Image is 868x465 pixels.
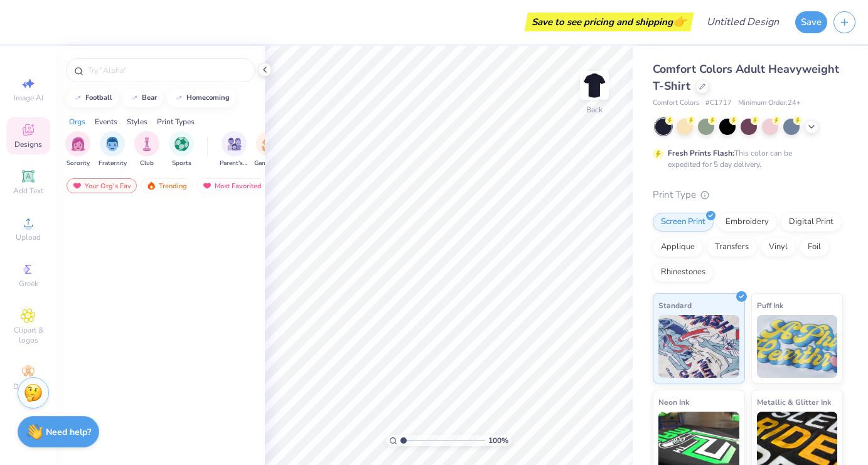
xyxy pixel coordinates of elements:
div: Vinyl [761,238,796,257]
div: Back [586,104,603,115]
span: Add Text [13,186,43,196]
div: Transfers [707,238,757,257]
input: Untitled Design [697,9,789,35]
img: trend_line.gif [129,94,139,102]
span: Upload [16,232,41,242]
span: Designs [14,139,42,149]
span: Greek [19,279,38,289]
span: Metallic & Glitter Ink [757,395,831,409]
img: Fraternity Image [105,137,119,151]
img: Standard [658,315,739,378]
span: Neon Ink [658,395,689,409]
div: Screen Print [653,213,714,232]
button: filter button [169,131,194,168]
div: Orgs [69,116,85,127]
img: Sorority Image [71,137,85,151]
button: filter button [134,131,159,168]
div: filter for Sports [169,131,194,168]
strong: Fresh Prints Flash: [668,148,734,158]
img: trending.gif [146,181,156,190]
div: Most Favorited [196,178,267,193]
div: filter for Sorority [65,131,90,168]
div: This color can be expedited for 5 day delivery. [668,147,822,170]
span: Club [140,159,154,168]
div: Embroidery [717,213,777,232]
img: Parent's Weekend Image [227,137,242,151]
button: filter button [254,131,283,168]
div: Digital Print [781,213,842,232]
div: Events [95,116,117,127]
div: Styles [127,116,147,127]
div: Print Types [157,116,195,127]
button: Save [795,11,827,33]
img: Puff Ink [757,315,838,378]
span: Fraternity [99,159,127,168]
img: Sports Image [174,137,189,151]
span: # C1717 [705,98,732,109]
input: Try "Alpha" [87,64,247,77]
span: Comfort Colors Adult Heavyweight T-Shirt [653,61,839,94]
div: Print Type [653,188,843,202]
div: Trending [141,178,193,193]
span: 👉 [673,14,687,29]
img: Back [582,73,607,98]
div: bear [142,94,157,101]
span: Decorate [13,382,43,392]
div: Foil [800,238,829,257]
span: Minimum Order: 24 + [738,98,801,109]
span: 100 % [488,435,508,446]
div: filter for Club [134,131,159,168]
button: homecoming [167,88,235,107]
span: Puff Ink [757,299,783,312]
img: trend_line.gif [73,94,83,102]
span: Clipart & logos [6,325,50,345]
button: filter button [65,131,90,168]
div: filter for Parent's Weekend [220,131,249,168]
span: Parent's Weekend [220,159,249,168]
button: bear [122,88,163,107]
div: filter for Fraternity [99,131,127,168]
div: Applique [653,238,703,257]
span: Standard [658,299,692,312]
button: filter button [220,131,249,168]
div: Save to see pricing and shipping [528,13,690,31]
img: most_fav.gif [202,181,212,190]
img: trend_line.gif [174,94,184,102]
div: filter for Game Day [254,131,283,168]
img: most_fav.gif [72,181,82,190]
button: filter button [99,131,127,168]
div: homecoming [186,94,230,101]
span: Sorority [67,159,90,168]
div: Rhinestones [653,263,714,282]
span: Game Day [254,159,283,168]
button: football [66,88,118,107]
span: Sports [172,159,191,168]
div: football [85,94,112,101]
img: Game Day Image [262,137,276,151]
strong: Need help? [46,426,91,438]
div: Your Org's Fav [67,178,137,193]
span: Image AI [14,93,43,103]
span: Comfort Colors [653,98,699,109]
img: Club Image [140,137,154,151]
